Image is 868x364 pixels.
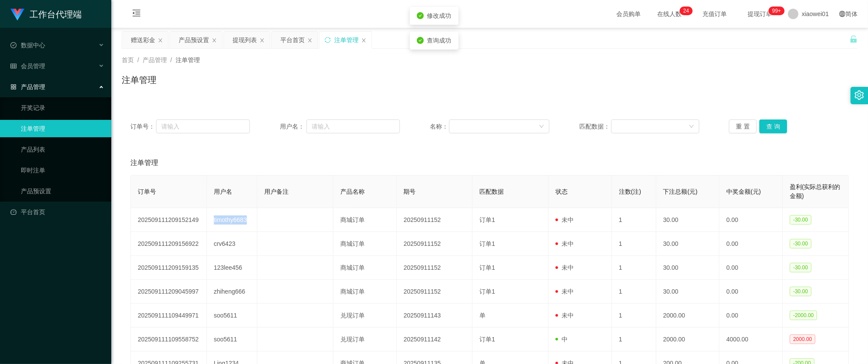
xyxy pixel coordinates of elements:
i: 图标: down [689,124,694,130]
i: 图标: setting [855,90,864,100]
td: crv6423 [207,232,258,256]
td: 202509111209152149 [131,208,207,232]
span: 数据中心 [10,42,45,49]
h1: 注单管理 [122,73,156,86]
span: 订单1 [479,240,495,247]
td: 4000.00 [719,328,783,351]
input: 请输入 [306,119,400,133]
span: 订单1 [479,264,495,271]
span: -30.00 [790,239,811,248]
sup: 1162 [769,7,785,15]
span: 未中 [555,288,574,295]
td: 1 [612,280,656,304]
td: zhiheng666 [207,280,258,304]
td: 1 [612,232,656,256]
h1: 工作台代理端 [30,0,82,28]
span: 订单1 [479,216,495,223]
td: 0.00 [719,256,783,280]
td: 30.00 [656,256,720,280]
div: 赠送彩金 [131,32,155,48]
td: 商城订单 [333,256,397,280]
td: 2000.00 [656,304,720,328]
input: 请输入 [156,119,250,133]
i: 图标: close [361,38,366,43]
i: 图标: table [10,63,17,69]
span: 订单号： [130,122,156,131]
td: 20250911143 [397,304,473,328]
span: 提现订单 [744,11,777,17]
span: 注单管理 [130,158,158,168]
span: 用户备注 [264,188,289,195]
span: 中 [555,336,568,343]
span: 注数(注) [619,188,641,195]
i: 图标: close [259,38,265,43]
td: 1 [612,304,656,328]
i: 图标: menu-fold [122,0,151,28]
span: 订单1 [479,336,495,343]
td: 202509111209156922 [131,232,207,256]
span: 用户名： [280,122,306,131]
span: 修改成功 [427,12,452,19]
span: 单 [479,312,486,319]
i: 图标: unlock [850,35,858,43]
td: 兑现订单 [333,304,397,328]
button: 查 询 [759,119,787,133]
span: 产品管理 [143,56,167,63]
i: 图标: appstore-o [10,84,17,90]
span: 产品管理 [10,83,45,90]
td: 30.00 [656,280,720,304]
i: 图标: close [158,38,163,43]
i: 图标: check-circle-o [10,42,17,48]
a: 产品预设置 [21,182,104,200]
td: 1 [612,328,656,351]
a: 即时注单 [21,162,104,179]
span: 查询成功 [427,37,452,44]
i: 图标: close [307,38,313,43]
span: 充值订单 [698,11,732,17]
span: 未中 [555,216,574,223]
span: 匹配数据： [579,122,611,131]
span: 未中 [555,264,574,271]
p: 2 [683,7,686,15]
sup: 24 [680,7,692,15]
a: 工作台代理端 [10,10,82,17]
span: 订单1 [479,288,495,295]
td: 202509111209045997 [131,280,207,304]
div: 提现列表 [233,32,257,48]
span: / [170,56,172,63]
td: 20250911152 [397,280,473,304]
td: soo5611 [207,328,258,351]
span: / [137,56,139,63]
img: logo.9652507e.png [10,9,24,21]
span: 产品名称 [340,188,365,195]
td: 0.00 [719,232,783,256]
span: -30.00 [790,287,811,296]
td: 0.00 [719,280,783,304]
td: 202509111109449971 [131,304,207,328]
div: 平台首页 [280,32,305,48]
span: -30.00 [790,263,811,272]
span: -2000.00 [790,311,817,320]
td: 20250911142 [397,328,473,351]
span: 未中 [555,240,574,247]
i: 图标: close [212,38,217,43]
td: 202509111109558752 [131,328,207,351]
td: 商城订单 [333,208,397,232]
a: 注单管理 [21,120,104,137]
a: 图标: dashboard平台首页 [10,203,104,221]
span: 注单管理 [176,56,200,63]
span: 中奖金额(元) [726,188,761,195]
i: 图标: global [839,11,845,17]
span: 用户名 [214,188,232,195]
td: 20250911152 [397,232,473,256]
td: 1 [612,208,656,232]
td: 20250911152 [397,256,473,280]
td: soo5611 [207,304,258,328]
span: 在线人数 [653,11,686,17]
span: 下注总额(元) [663,188,698,195]
td: 20250911152 [397,208,473,232]
span: -30.00 [790,215,811,225]
div: 注单管理 [334,32,359,48]
td: 1 [612,256,656,280]
td: 2000.00 [656,328,720,351]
